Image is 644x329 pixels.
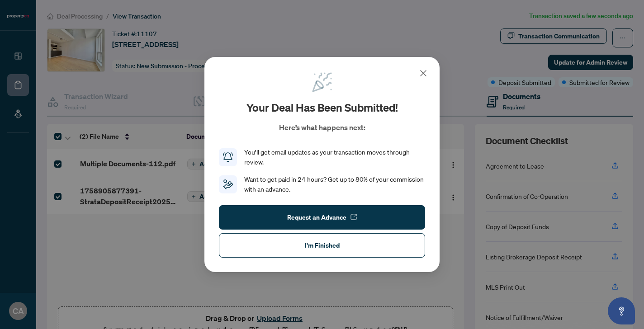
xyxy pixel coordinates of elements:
[244,147,425,167] div: You’ll get email updates as your transaction moves through review.
[608,297,635,324] button: Open asap
[287,210,346,225] span: Request an Advance
[219,205,425,230] button: Request an Advance
[305,238,340,253] span: I'm Finished
[279,122,365,133] p: Here’s what happens next:
[246,100,398,115] h2: Your deal has been submitted!
[244,174,425,194] div: Want to get paid in 24 hours? Get up to 80% of your commission with an advance.
[219,233,425,258] button: I'm Finished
